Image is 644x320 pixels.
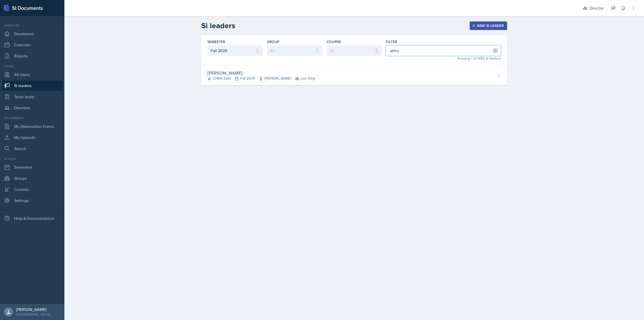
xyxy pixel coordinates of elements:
[2,64,62,68] div: Users
[2,81,62,91] a: Si leaders
[386,56,501,61] div: Showing 1 of 1455 Si leaders
[2,132,62,143] a: My Uploads
[201,21,235,30] h2: Si leaders
[2,195,62,205] a: Settings
[2,103,62,113] a: Directors
[2,92,62,102] a: Team leads
[2,157,62,161] div: School
[207,76,315,81] div: CHEM 3361 Fall 2025
[16,312,50,317] div: [GEOGRAPHIC_DATA]
[201,65,507,85] a: [PERSON_NAME] CHEM 3361Fall 2025[PERSON_NAME] Lion King
[259,76,291,81] span: [PERSON_NAME]
[2,29,62,39] a: Dashboard
[2,116,62,120] div: Documents
[2,40,62,50] a: Calendar
[2,121,62,131] a: My Observation Forms
[2,162,62,172] a: Semesters
[2,184,62,194] a: Courses
[2,213,62,223] div: Help & Documentation
[2,144,62,154] a: Search
[2,23,62,28] div: Director
[473,24,504,28] div: New Si leader
[2,51,62,61] a: Reports
[590,5,604,11] div: Director
[207,69,315,76] div: [PERSON_NAME]
[2,173,62,183] a: Groups
[386,45,501,56] input: Filter
[295,76,315,81] span: Lion King
[386,39,397,44] label: Filter
[207,39,225,44] label: Semester
[470,21,507,30] button: New Si leader
[2,69,62,80] a: All Users
[16,307,50,312] div: [PERSON_NAME]
[327,39,341,44] label: Course
[267,39,280,44] label: Group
